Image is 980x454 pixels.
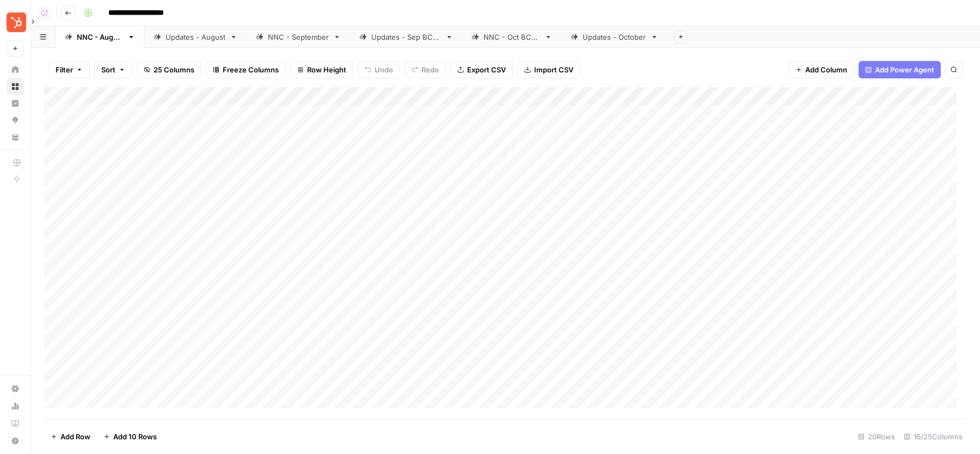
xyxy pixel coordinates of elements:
button: Filter [48,61,90,78]
a: Learning Hub [7,415,24,432]
a: NNC - [DATE] [56,26,144,48]
button: Add Row [44,428,97,445]
button: 25 Columns [137,61,201,78]
div: 16/25 Columns [899,428,967,445]
div: NNC - [DATE] [77,32,123,42]
div: Updates - October [583,32,646,42]
button: Undo [358,61,400,78]
span: Freeze Columns [223,64,279,75]
button: Import CSV [517,61,580,78]
a: Usage [7,397,24,415]
button: Add 10 Rows [97,428,163,445]
button: Help + Support [7,432,24,450]
span: 25 Columns [154,64,194,75]
span: Add 10 Rows [113,431,157,442]
a: Browse [7,78,24,95]
div: NNC - Oct BCAP [483,32,540,42]
button: Row Height [290,61,353,78]
span: Redo [421,64,439,75]
span: Row Height [307,64,346,75]
button: Redo [405,61,446,78]
a: Insights [7,95,24,112]
span: Filter [56,64,73,75]
span: Add Power Agent [875,64,934,75]
a: NNC - September [247,26,350,48]
span: Add Row [60,431,90,442]
div: Updates - August [166,32,225,42]
div: 20 Rows [854,428,899,445]
a: Opportunities [7,112,24,129]
div: Updates - Sep BCAP [371,32,441,42]
span: Export CSV [467,64,506,75]
a: Updates - August [144,26,247,48]
span: Import CSV [534,64,573,75]
img: Blog Content Action Plan Logo [7,13,26,32]
button: Workspace: Blog Content Action Plan [7,9,24,36]
a: Updates - Sep BCAP [350,26,462,48]
a: Settings [7,380,24,397]
div: NNC - September [268,32,329,42]
span: Undo [375,64,393,75]
a: NNC - Oct BCAP [462,26,561,48]
span: Add Column [805,64,847,75]
span: Sort [101,64,115,75]
a: Your Data [7,128,24,146]
button: Add Column [788,61,854,78]
button: Export CSV [450,61,513,78]
button: Add Power Agent [859,61,941,78]
a: Home [7,61,24,78]
a: Updates - October [561,26,667,48]
button: Freeze Columns [206,61,286,78]
button: Sort [94,61,132,78]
